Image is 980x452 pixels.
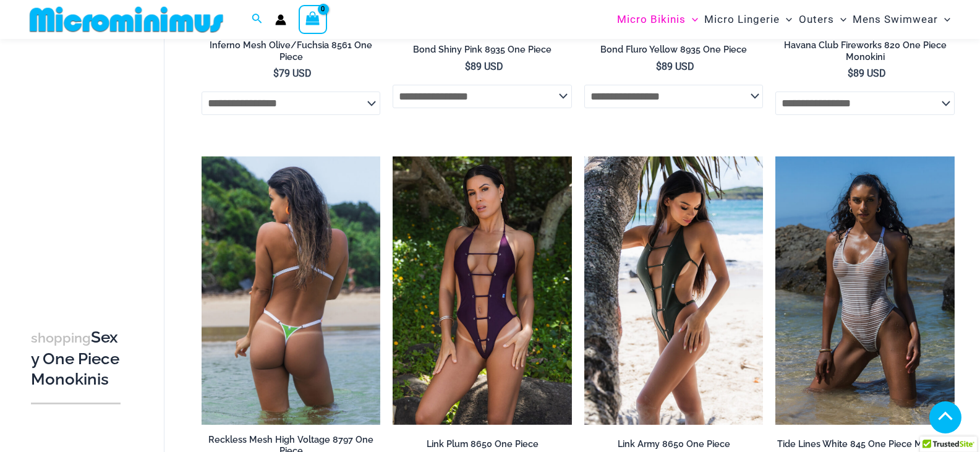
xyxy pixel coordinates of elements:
[799,4,834,35] span: Outers
[202,156,381,425] img: Reckless Mesh High Voltage 8797 One Piece 04
[775,156,955,425] img: Tide Lines White 845 One Piece Monokini 11
[686,4,698,35] span: Menu Toggle
[31,41,142,289] iframe: TrustedSite Certified
[273,67,279,79] span: $
[25,6,228,33] img: MM SHOP LOGO FLAT
[584,438,764,450] h2: Link Army 8650 One Piece
[31,330,91,346] span: shopping
[848,67,853,79] span: $
[775,40,955,62] h2: Havana Club Fireworks 820 One Piece Monokini
[202,40,381,62] h2: Inferno Mesh Olive/Fuchsia 8561 One Piece
[701,4,795,35] a: Micro LingerieMenu ToggleMenu Toggle
[465,61,503,72] bdi: 89 USD
[780,4,792,35] span: Menu Toggle
[853,4,938,35] span: Mens Swimwear
[393,438,572,450] h2: Link Plum 8650 One Piece
[938,4,950,35] span: Menu Toggle
[656,61,694,72] bdi: 89 USD
[775,156,955,425] a: Tide Lines White 845 One Piece Monokini 11Tide Lines White 845 One Piece Monokini 13Tide Lines Wh...
[775,40,955,67] a: Havana Club Fireworks 820 One Piece Monokini
[393,44,572,60] a: Bond Shiny Pink 8935 One Piece
[393,156,572,425] img: Link Plum 8650 One Piece 02
[202,156,381,425] a: Reckless Mesh High Voltage 8797 One Piece 01Reckless Mesh High Voltage 8797 One Piece 04Reckless ...
[393,44,572,56] h2: Bond Shiny Pink 8935 One Piece
[275,14,286,25] a: Account icon link
[584,156,764,425] a: Link Army 8650 One Piece 11Link Army 8650 One Piece 04Link Army 8650 One Piece 04
[584,156,764,425] img: Link Army 8650 One Piece 11
[393,156,572,425] a: Link Plum 8650 One Piece 02Link Plum 8650 One Piece 05Link Plum 8650 One Piece 05
[834,4,846,35] span: Menu Toggle
[584,44,764,56] h2: Bond Fluro Yellow 8935 One Piece
[617,4,686,35] span: Micro Bikinis
[465,61,471,72] span: $
[31,327,121,390] h3: Sexy One Piece Monokinis
[848,67,886,79] bdi: 89 USD
[850,4,953,35] a: Mens SwimwearMenu ToggleMenu Toggle
[656,61,662,72] span: $
[202,40,381,67] a: Inferno Mesh Olive/Fuchsia 8561 One Piece
[612,2,955,37] nav: Site Navigation
[796,4,850,35] a: OutersMenu ToggleMenu Toggle
[704,4,780,35] span: Micro Lingerie
[299,5,327,33] a: View Shopping Cart, empty
[584,44,764,60] a: Bond Fluro Yellow 8935 One Piece
[273,67,312,79] bdi: 79 USD
[252,12,263,27] a: Search icon link
[775,438,955,450] h2: Tide Lines White 845 One Piece Monokini
[614,4,701,35] a: Micro BikinisMenu ToggleMenu Toggle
